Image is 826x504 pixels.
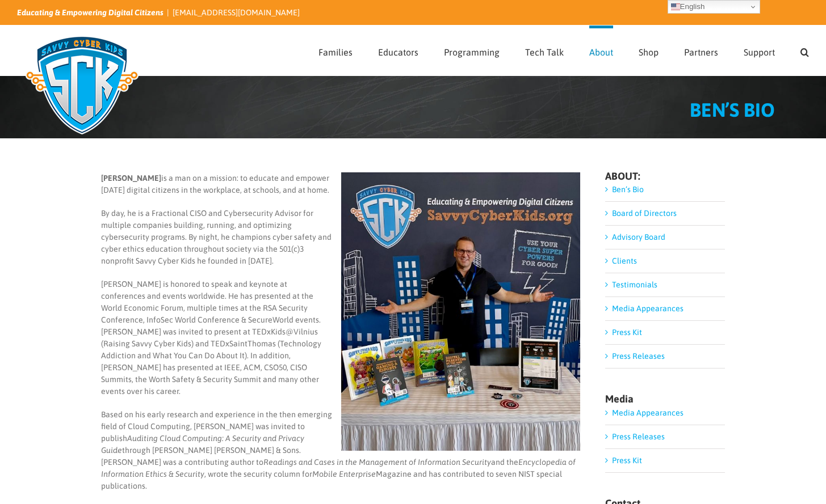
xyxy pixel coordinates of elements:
h4: Media [605,394,725,404]
span: Programming [444,48,500,57]
i: Encyclopedia of Information Ethics & Security [101,458,576,478]
i: Mobile Enterprise [312,469,376,478]
img: Savvy Cyber Kids Logo [17,28,147,142]
a: Shop [639,26,659,75]
a: Programming [444,26,500,75]
a: Tech Talk [525,26,564,75]
a: Press Releases [612,432,665,441]
span: About [589,48,613,57]
i: Educating & Empowering Digital Citizens [17,8,163,17]
a: Board of Directors [612,209,677,218]
a: [EMAIL_ADDRESS][DOMAIN_NAME] [173,8,300,17]
a: Media Appearances [612,304,684,313]
p: Based on his early research and experience in the then emerging field of Cloud Computing, [PERSON... [101,409,581,492]
p: is a man on a mission: to educate and empower [DATE] digital citizens in the workplace, at school... [101,172,581,196]
a: Educators [378,26,418,75]
a: Media Appearances [612,408,684,417]
a: Testimonials [612,280,657,289]
span: Shop [639,48,659,57]
a: Partners [684,26,718,75]
i: Auditing Cloud Computing: A Security and Privacy Guide [101,434,304,455]
span: Families [318,48,353,57]
img: en [671,2,680,11]
a: Press Releases [612,351,665,361]
a: Ben’s Bio [612,185,644,194]
a: Support [744,26,775,75]
span: By day, he is a Fractional CISO and Cybersecurity Advisor for multiple companies building, runnin... [101,209,332,265]
b: [PERSON_NAME] [101,173,161,183]
span: Partners [684,48,718,57]
span: BEN’S BIO [690,99,775,121]
h4: ABOUT: [605,171,725,181]
i: Readings and Cases in the Management of Information Security [263,458,491,467]
span: Support [744,48,775,57]
span: Educators [378,48,418,57]
a: About [589,26,613,75]
a: Advisory Board [612,232,665,242]
a: Search [800,26,809,75]
a: Clients [612,256,637,265]
a: Families [318,26,353,75]
p: [PERSON_NAME] is honored to speak and keynote at conferences and events worldwide. He has present... [101,278,581,397]
a: Press Kit [612,328,642,337]
a: Press Kit [612,456,642,465]
span: Tech Talk [525,48,564,57]
nav: Main Menu [318,26,809,75]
